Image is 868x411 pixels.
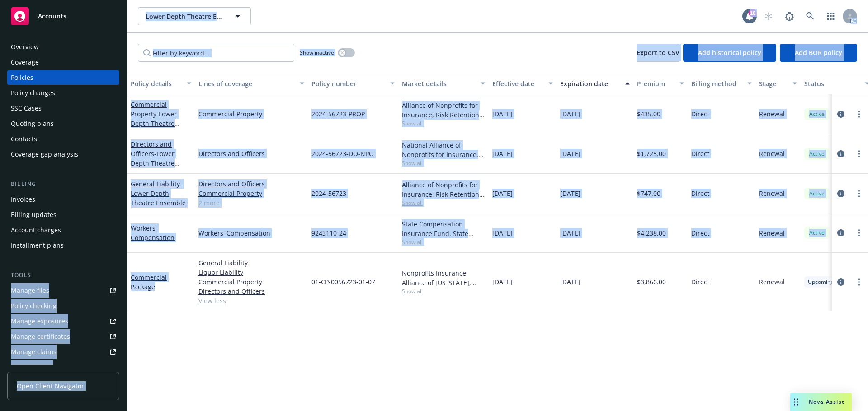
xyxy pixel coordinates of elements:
div: Status [804,79,859,88]
a: Account charges [7,223,119,237]
span: [DATE] [492,277,513,286]
a: Commercial Package [131,273,167,291]
a: Switch app [822,7,840,25]
span: Show all [402,199,485,207]
div: Coverage gap analysis [11,147,78,162]
div: 18 [749,9,757,17]
a: Manage BORs [7,360,119,374]
div: Expiration date [560,79,620,88]
span: [DATE] [492,228,513,238]
div: Coverage [11,55,39,69]
a: Workers' Compensation [131,224,175,242]
a: Billing updates [7,208,119,222]
span: Show all [402,159,485,167]
span: Renewal [759,189,785,198]
div: Alliance of Nonprofits for Insurance, Risk Retention Group, Inc., Nonprofits Insurance Alliance o... [402,101,485,120]
span: Manage exposures [7,314,119,328]
span: [DATE] [492,109,513,119]
button: Billing method [688,73,755,94]
a: Policy checking [7,299,119,313]
div: Policy changes [11,86,55,100]
a: Policies [7,70,119,85]
span: Renewal [759,149,785,158]
span: $3,866.00 [637,277,666,286]
span: 2024-56723 [311,189,346,198]
a: Overview [7,40,119,54]
div: Overview [11,40,39,54]
span: Nova Assist [809,398,844,406]
button: Nova Assist [790,393,852,411]
span: Renewal [759,109,785,119]
a: Commercial Property [198,109,304,119]
span: Upcoming [808,278,834,286]
a: Invoices [7,192,119,207]
div: Manage certificates [11,329,70,344]
div: Installment plans [11,238,64,253]
span: - Lower Depth Theatre Ensemble [131,180,186,207]
div: Premium [637,79,674,88]
span: [DATE] [560,277,580,286]
a: Quoting plans [7,116,119,131]
a: Commercial Property [198,277,304,286]
div: Effective date [492,79,543,88]
span: Add historical policy [698,48,761,57]
span: $747.00 [637,189,660,198]
span: Renewal [759,228,785,238]
span: Show all [402,238,485,246]
span: Add BOR policy [795,48,842,57]
a: circleInformation [835,148,846,159]
span: $435.00 [637,109,660,119]
a: Policy changes [7,86,119,100]
button: Lower Depth Theatre Ensemble [138,7,251,25]
a: General Liability [131,180,186,207]
div: Billing method [691,79,742,88]
a: Commercial Property [131,100,177,137]
a: Report a Bug [780,7,798,25]
a: Directors and Officers [198,149,304,158]
a: Contacts [7,132,119,146]
a: Manage claims [7,345,119,359]
a: Manage files [7,283,119,298]
span: [DATE] [560,189,580,198]
span: Direct [691,228,709,238]
a: Commercial Property [198,189,304,198]
div: National Alliance of Nonprofits for Insurance, Inc., Nonprofits Insurance Alliance of [US_STATE],... [402,140,485,159]
div: State Compensation Insurance Fund, State Compensation Insurance Fund (SCIF) [402,219,485,238]
a: Start snowing [759,7,778,25]
button: Premium [633,73,688,94]
span: Active [808,189,826,198]
input: Filter by keyword... [138,44,294,62]
div: Billing [7,180,119,189]
span: Show inactive [300,49,334,56]
span: Open Client Navigator [17,381,84,391]
button: Expiration date [557,73,633,94]
div: Drag to move [790,393,802,411]
span: $4,238.00 [637,228,666,238]
div: Lines of coverage [198,79,294,88]
a: more [854,227,864,238]
a: circleInformation [835,109,846,120]
span: [DATE] [492,189,513,198]
button: Policy number [308,73,398,94]
span: Active [808,229,826,237]
span: 2024-56723-DO-NPO [311,149,374,158]
a: more [854,109,864,120]
a: Workers' Compensation [198,228,304,238]
a: Directors and Officers [198,179,304,189]
a: more [854,277,864,287]
button: Stage [755,73,801,94]
div: Policy number [311,79,385,88]
a: circleInformation [835,227,846,238]
div: Manage claims [11,345,57,359]
span: [DATE] [560,228,580,238]
a: Coverage gap analysis [7,147,119,162]
div: Contacts [11,132,37,146]
a: circleInformation [835,277,846,287]
button: Export to CSV [637,44,679,62]
div: Policy checking [11,299,57,313]
button: Add BOR policy [780,44,857,62]
a: Liquor Liability [198,268,304,277]
a: circleInformation [835,188,846,199]
a: Directors and Officers [131,140,175,177]
div: Nonprofits Insurance Alliance of [US_STATE], Inc., Nonprofits Insurance Alliance of [US_STATE], I... [402,268,485,287]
